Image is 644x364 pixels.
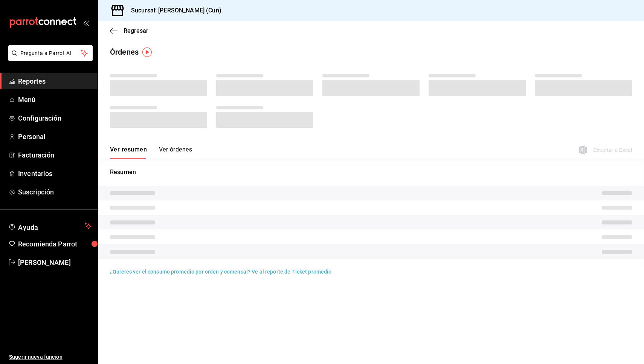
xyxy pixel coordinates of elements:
span: Recomienda Parrot [18,239,92,249]
span: Menú [18,95,92,105]
img: Tooltip marker [142,47,152,57]
button: Ver órdenes [159,146,192,159]
span: Facturación [18,150,92,160]
div: Órdenes [110,46,139,58]
span: Sugerir nueva función [9,353,92,361]
span: Configuración [18,113,92,123]
button: open_drawer_menu [83,20,89,26]
span: [PERSON_NAME] [18,257,92,268]
span: Personal [18,132,92,142]
span: Pregunta a Parrot AI [20,49,81,57]
p: Resumen [110,168,632,177]
div: navigation tabs [110,146,192,159]
a: ¿Quieres ver el consumo promedio por orden y comensal? Ve al reporte de Ticket promedio [110,269,331,275]
button: Ver resumen [110,146,147,159]
a: Pregunta a Parrot AI [5,55,93,63]
span: Inventarios [18,168,92,179]
span: Ayuda [18,222,82,231]
h3: Sucursal: [PERSON_NAME] (Cun) [125,6,221,15]
span: Regresar [124,27,148,34]
button: Pregunta a Parrot AI [8,45,93,61]
button: Regresar [110,27,148,34]
span: Reportes [18,76,92,86]
span: Suscripción [18,187,92,197]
